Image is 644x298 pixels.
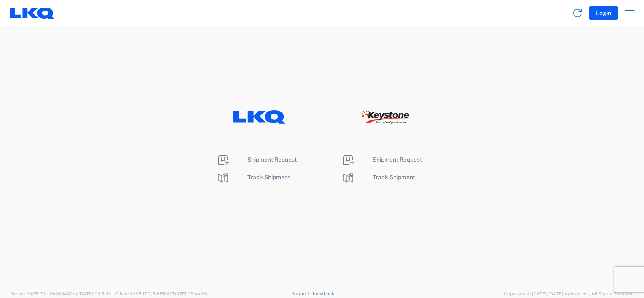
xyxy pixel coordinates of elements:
[115,291,207,296] span: Client: 2025.17.0-5dd568f
[216,156,297,163] a: Shipment Request
[10,291,111,296] span: Server: 2025.17.0-16a969492de
[292,291,313,296] a: Support
[373,156,422,163] span: Shipment Request
[373,174,415,181] span: Track Shipment
[78,291,111,296] span: [DATE] 09:51:12
[504,290,634,298] span: Copyright © [DATE]-[DATE] Agistix Inc., All Rights Reserved
[247,156,297,163] span: Shipment Request
[589,6,618,20] button: Login
[216,174,290,181] a: Track Shipment
[341,174,415,181] a: Track Shipment
[313,291,334,296] a: Feedback
[341,156,422,163] a: Shipment Request
[247,174,290,181] span: Track Shipment
[172,291,207,296] span: [DATE] 08:44:20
